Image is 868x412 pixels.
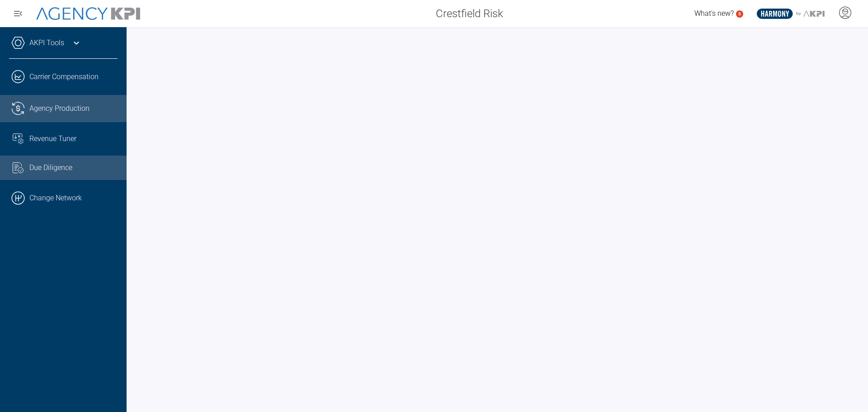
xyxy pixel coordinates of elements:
[29,103,90,114] span: Agency Production
[694,9,734,18] span: What's new?
[738,11,741,16] text: 5
[436,5,503,22] span: Crestfield Risk
[36,7,140,20] img: AgencyKPI
[29,38,64,48] a: AKPI Tools
[736,10,743,18] a: 5
[29,133,76,144] span: Revenue Tuner
[29,162,72,173] span: Due Diligence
